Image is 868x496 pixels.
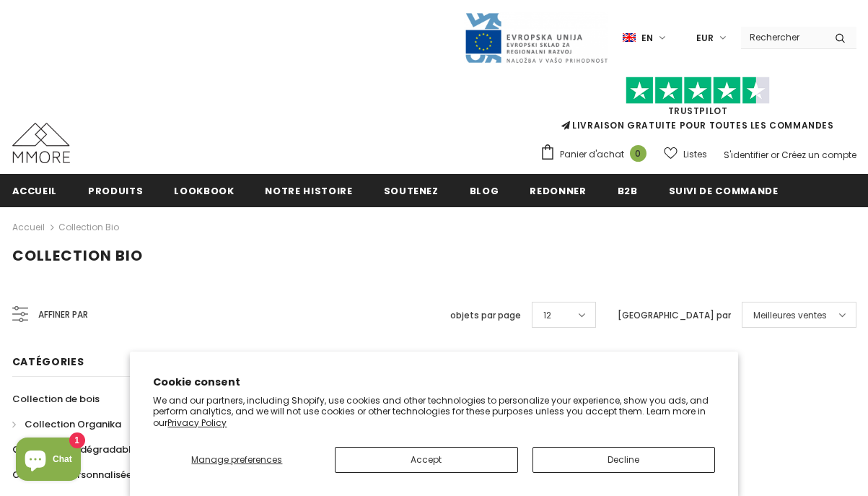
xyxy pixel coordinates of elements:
[771,149,779,161] span: or
[741,27,824,48] input: Search Site
[38,307,88,323] span: Affiner par
[174,174,234,206] a: Lookbook
[623,32,636,44] img: i-lang-1.png
[543,308,551,323] span: 12
[618,174,638,206] a: B2B
[88,174,143,206] a: Produits
[88,184,143,198] span: Produits
[530,174,586,206] a: Redonner
[753,308,827,323] span: Meilleures ventes
[265,174,352,206] a: Notre histoire
[12,354,84,369] span: Catégories
[58,221,119,233] a: Collection Bio
[335,447,517,473] button: Accept
[530,184,586,198] span: Redonner
[560,147,624,162] span: Panier d'achat
[12,123,70,163] img: Cas MMORE
[153,395,714,429] p: We and our partners, including Shopify, use cookies and other technologies to personalize your ex...
[12,245,143,266] span: Collection Bio
[618,308,731,323] label: [GEOGRAPHIC_DATA] par
[12,386,100,412] a: Collection de bois
[626,77,770,105] img: Faites confiance aux étoiles pilotes
[464,31,608,43] a: Javni Razpis
[464,12,608,64] img: Javni Razpis
[664,142,707,167] a: Listes
[724,149,768,161] a: S'identifier
[174,184,234,198] span: Lookbook
[450,308,521,323] label: objets par page
[167,417,227,429] a: Privacy Policy
[25,417,121,431] span: Collection Organika
[12,412,121,437] a: Collection Organika
[12,392,100,406] span: Collection de bois
[12,438,85,484] inbox-online-store-chat: Shopify online store chat
[265,184,352,198] span: Notre histoire
[12,174,58,206] a: Accueil
[669,184,779,198] span: Suivi de commande
[618,184,638,198] span: B2B
[532,447,715,473] button: Decline
[683,147,707,162] span: Listes
[669,174,779,206] a: Suivi de commande
[12,219,45,236] a: Accueil
[540,83,856,131] span: LIVRAISON GRATUITE POUR TOUTES LES COMMANDES
[470,174,499,206] a: Blog
[470,184,499,198] span: Blog
[630,145,646,162] span: 0
[696,31,714,45] span: EUR
[12,184,58,198] span: Accueil
[668,105,728,117] a: TrustPilot
[153,447,320,473] button: Manage preferences
[540,144,654,165] a: Panier d'achat 0
[153,375,714,390] h2: Cookie consent
[781,149,856,161] a: Créez un compte
[641,31,653,45] span: en
[191,453,282,466] span: Manage preferences
[384,174,439,206] a: soutenez
[384,184,439,198] span: soutenez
